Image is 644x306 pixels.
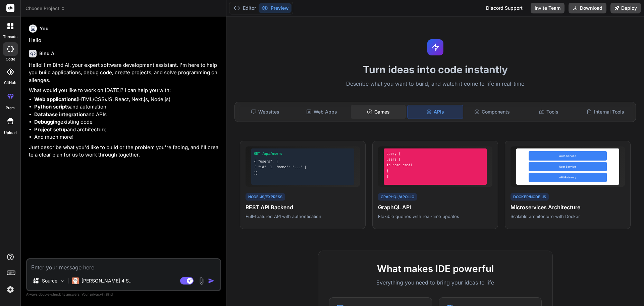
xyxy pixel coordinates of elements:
h4: GraphQL API [378,203,492,211]
p: Flexible queries with real-time updates [378,213,492,219]
p: Scalable architecture with Docker [511,213,625,219]
li: and automation [34,103,220,111]
li: and architecture [34,126,220,134]
strong: Debugging [34,119,60,125]
p: Describe what you want to build, and watch it come to life in real-time [230,80,640,88]
button: Preview [259,3,291,13]
p: What would you like to work on [DATE]? I can help you with: [29,87,220,94]
div: Discord Support [482,3,527,13]
div: Web Apps [294,105,350,119]
strong: Web applications [34,96,76,102]
div: GraphQL/Apollo [378,193,417,201]
div: } [386,174,484,179]
h4: REST API Backend [246,203,360,211]
h2: What makes IDE powerful [329,262,542,276]
p: Full-featured API with authentication [246,213,360,219]
div: API Gateway [529,173,607,182]
p: Always double-check its answers. Your in Bind [26,291,221,298]
p: Hello! I'm Bind AI, your expert software development assistant. I'm here to help you build applic... [29,61,220,84]
li: and APIs [34,111,220,119]
h6: Bind AI [39,50,56,57]
div: User Service [529,162,607,171]
p: Everything you need to bring your ideas to life [329,278,542,287]
span: privacy [90,292,102,296]
div: { "users": [ [254,159,352,164]
img: Pick Models [59,278,65,284]
button: Invite Team [531,3,565,13]
div: Tools [521,105,577,119]
p: Source [42,277,57,284]
strong: Database integration [34,111,86,118]
div: id name email [386,163,484,168]
div: ]} [254,170,352,175]
strong: Python scripts [34,103,70,110]
div: query { [386,151,484,156]
img: settings [5,284,16,295]
h4: Microservices Architecture [511,203,625,211]
div: Components [465,105,520,119]
strong: Project setup [34,126,67,133]
h1: Turn ideas into code instantly [230,63,640,76]
img: icon [208,277,215,284]
button: Editor [231,3,259,13]
div: APIs [407,105,463,119]
div: Internal Tools [578,105,633,119]
label: Upload [4,130,17,136]
button: Download [569,3,606,13]
div: Auth Service [529,151,607,161]
label: prem [6,105,15,111]
h6: You [40,25,49,32]
div: users { [386,157,484,162]
label: code [6,56,15,62]
img: Claude 4 Sonnet [72,277,79,284]
div: Websites [237,105,293,119]
label: GitHub [4,80,16,86]
label: threads [3,34,17,40]
div: Games [351,105,406,119]
p: [PERSON_NAME] 4 S.. [82,277,131,284]
span: Choose Project [25,5,65,12]
div: { "id": 1, "name": "..." } [254,165,352,170]
div: } [386,168,484,173]
button: Deploy [610,3,641,13]
div: GET /api/users [254,151,352,156]
img: attachment [198,277,205,285]
p: Just describe what you'd like to build or the problem you're facing, and I'll create a clear plan... [29,144,220,159]
p: Hello [29,37,220,44]
li: (HTML/CSS/JS, React, Next.js, Node.js) [34,96,220,103]
li: And much more! [34,133,220,141]
li: existing code [34,118,220,126]
div: Node.js/Express [246,193,285,201]
div: Docker/Node.js [511,193,549,201]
